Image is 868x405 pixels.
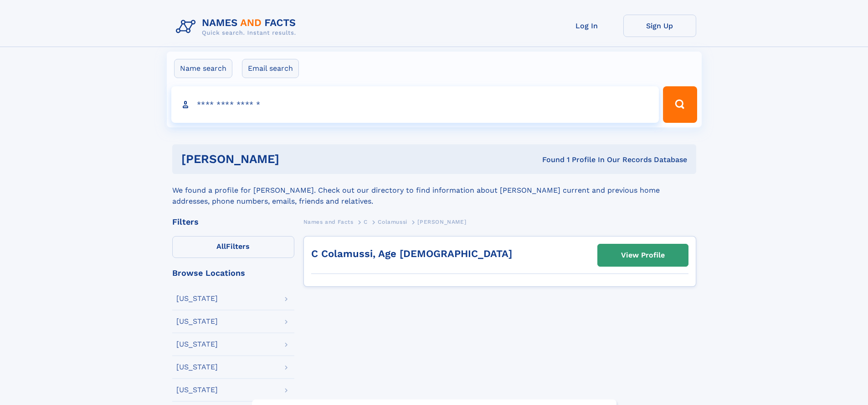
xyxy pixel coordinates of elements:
div: Browse Locations [172,269,294,277]
label: Email search [242,59,299,78]
button: Search Button [663,86,697,123]
input: search input [171,86,659,123]
div: View Profile [621,245,665,266]
div: Found 1 Profile In Our Records Database [411,155,687,165]
div: We found a profile for [PERSON_NAME]. Check out our directory to find information about [PERSON_N... [172,174,696,207]
label: Filters [172,236,294,258]
a: C [364,216,368,227]
a: C Colamussi, Age [DEMOGRAPHIC_DATA] [311,248,512,259]
div: [US_STATE] [176,341,218,348]
a: Colamussi [378,216,407,227]
img: Logo Names and Facts [172,15,303,39]
a: Names and Facts [303,216,354,227]
div: [US_STATE] [176,363,218,371]
span: C [364,219,368,225]
div: [US_STATE] [176,386,218,394]
label: Name search [174,59,232,78]
div: [US_STATE] [176,295,218,302]
span: Colamussi [378,219,407,225]
a: Sign Up [623,15,696,37]
a: View Profile [598,244,688,266]
span: All [216,242,226,251]
a: Log In [550,15,623,37]
div: Filters [172,218,294,226]
div: [US_STATE] [176,318,218,325]
span: [PERSON_NAME] [417,219,466,225]
h1: [PERSON_NAME] [181,153,411,165]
